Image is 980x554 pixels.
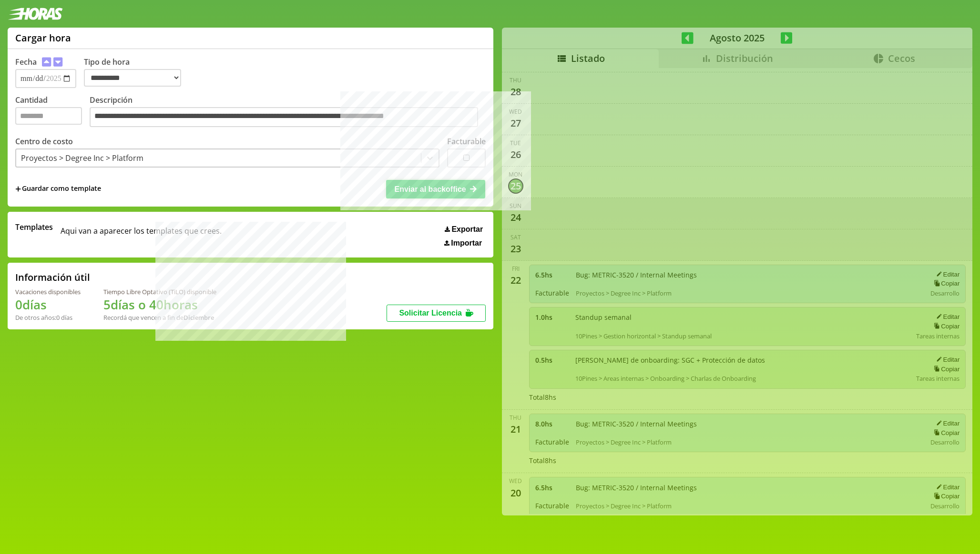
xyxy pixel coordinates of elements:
span: +Guardar como template [15,184,101,194]
label: Fecha [15,57,37,67]
h1: 5 días o 40 horas [103,296,216,313]
input: Cantidad [15,107,82,125]
b: Diciembre [184,313,214,322]
div: Recordá que vencen a fin de [103,313,216,322]
button: Solicitar Licencia [387,305,486,322]
label: Descripción [90,95,486,129]
label: Centro de costo [15,136,73,147]
span: Templates [15,222,53,232]
span: Importar [451,239,482,247]
label: Facturable [447,136,486,147]
span: Exportar [451,225,483,234]
span: Enviar al backoffice [394,185,466,193]
span: Aqui van a aparecer los templates que crees. [61,222,222,247]
label: Cantidad [15,95,90,129]
textarea: Descripción [90,107,478,127]
div: Tiempo Libre Optativo (TiLO) disponible [103,287,216,296]
img: logotipo [8,8,63,20]
div: Vacaciones disponibles [15,287,81,296]
span: Solicitar Licencia [399,309,462,317]
h1: 0 días [15,296,81,313]
h2: Información útil [15,271,90,284]
div: De otros años: 0 días [15,313,81,322]
button: Enviar al backoffice [386,180,485,198]
select: Tipo de hora [84,69,181,87]
label: Tipo de hora [84,57,189,88]
span: + [15,184,21,194]
div: Proyectos > Degree Inc > Platform [21,153,143,163]
h1: Cargar hora [15,31,71,44]
button: Exportar [442,225,486,234]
